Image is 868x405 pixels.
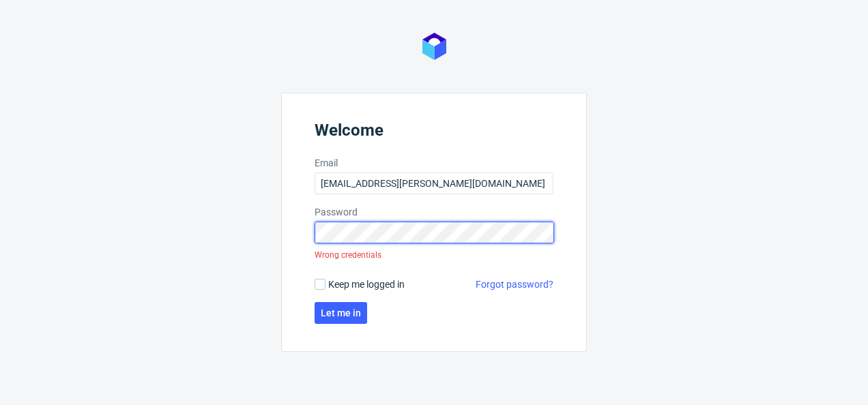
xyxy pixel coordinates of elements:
[315,172,553,194] input: you@youremail.com
[315,156,553,170] label: Email
[476,277,553,291] a: Forgot password?
[315,121,553,145] header: Welcome
[315,205,553,219] label: Password
[315,243,381,267] div: Wrong credentials
[321,308,361,318] span: Let me in
[328,277,405,291] span: Keep me logged in
[315,302,367,324] button: Let me in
